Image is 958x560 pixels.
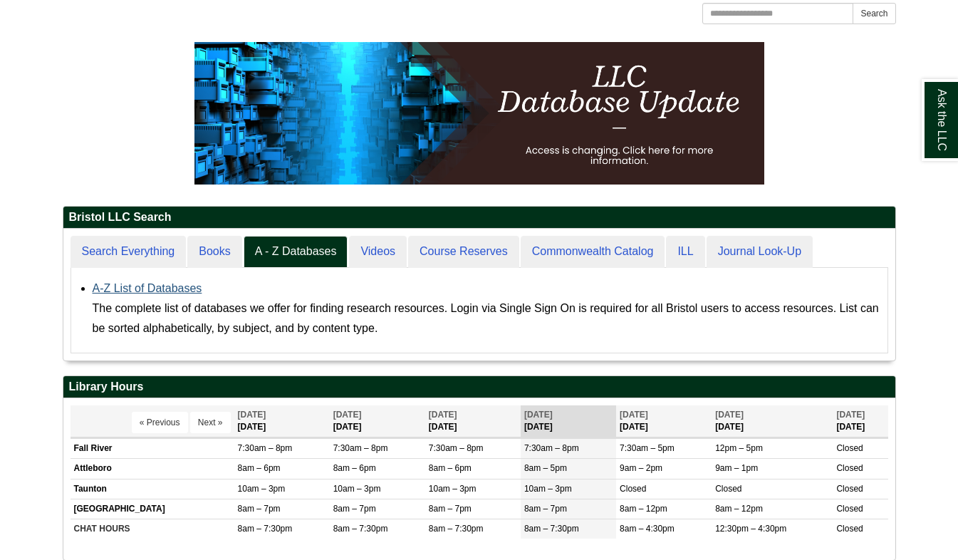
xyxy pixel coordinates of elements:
th: [DATE] [712,405,833,437]
span: 8am – 12pm [620,504,667,514]
th: [DATE] [521,405,616,437]
span: 7:30am – 8pm [429,443,484,453]
span: [DATE] [524,410,553,420]
button: « Previous [132,412,188,433]
div: The complete list of databases we offer for finding research resources. Login via Single Sign On ... [93,299,880,338]
img: HTML tutorial [194,42,764,185]
h2: Library Hours [63,376,895,398]
a: A - Z Databases [244,236,348,268]
span: 8am – 7pm [429,504,472,514]
h2: Bristol LLC Search [63,207,895,229]
a: ILL [666,236,704,268]
span: Closed [836,463,863,473]
span: 7:30am – 5pm [620,443,675,453]
span: [DATE] [715,410,744,420]
button: Search [853,3,895,24]
span: 8am – 7:30pm [524,524,579,534]
span: Closed [836,484,863,494]
span: 8am – 12pm [715,504,763,514]
span: 8am – 7:30pm [429,524,484,534]
span: 8am – 6pm [429,463,472,473]
th: [DATE] [330,405,425,437]
span: 8am – 6pm [238,463,281,473]
a: A-Z List of Databases [93,282,202,294]
span: [DATE] [836,410,865,420]
td: Fall River [71,439,234,459]
td: Attleboro [71,459,234,479]
span: 8am – 7pm [524,504,567,514]
th: [DATE] [234,405,330,437]
th: [DATE] [616,405,712,437]
button: Next » [190,412,231,433]
a: Books [187,236,241,268]
td: Taunton [71,479,234,499]
span: 7:30am – 8pm [333,443,388,453]
span: 7:30am – 8pm [524,443,579,453]
span: Closed [836,524,863,534]
span: 8am – 4:30pm [620,524,675,534]
span: 12pm – 5pm [715,443,763,453]
th: [DATE] [425,405,521,437]
a: Videos [349,236,407,268]
span: Closed [836,504,863,514]
span: 9am – 1pm [715,463,758,473]
span: 10am – 3pm [429,484,477,494]
span: 8am – 6pm [333,463,376,473]
span: Closed [620,484,646,494]
a: Course Reserves [408,236,519,268]
span: 8am – 7pm [333,504,376,514]
a: Commonwealth Catalog [521,236,665,268]
span: [DATE] [620,410,648,420]
td: CHAT HOURS [71,519,234,539]
span: 8am – 7pm [238,504,281,514]
span: 7:30am – 8pm [238,443,293,453]
th: [DATE] [833,405,887,437]
span: 8am – 5pm [524,463,567,473]
span: 8am – 7:30pm [333,524,388,534]
span: 10am – 3pm [524,484,572,494]
span: 8am – 7:30pm [238,524,293,534]
td: [GEOGRAPHIC_DATA] [71,499,234,519]
span: 10am – 3pm [333,484,381,494]
span: [DATE] [429,410,457,420]
span: 10am – 3pm [238,484,286,494]
span: Closed [836,443,863,453]
span: Closed [715,484,741,494]
a: Search Everything [71,236,187,268]
span: 12:30pm – 4:30pm [715,524,786,534]
span: 9am – 2pm [620,463,662,473]
span: [DATE] [333,410,362,420]
a: Journal Look-Up [707,236,813,268]
span: [DATE] [238,410,266,420]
